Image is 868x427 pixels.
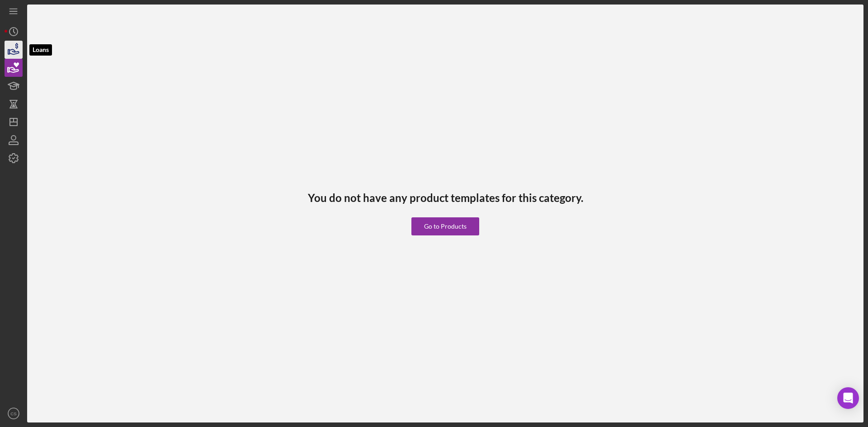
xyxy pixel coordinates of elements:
[5,404,23,422] button: CS
[837,387,859,409] div: Open Intercom Messenger
[308,192,583,204] h3: You do not have any product templates for this category.
[411,217,479,235] button: Go to Products
[424,217,467,235] div: Go to Products
[411,204,479,235] a: Go to Products
[10,411,16,416] text: CS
